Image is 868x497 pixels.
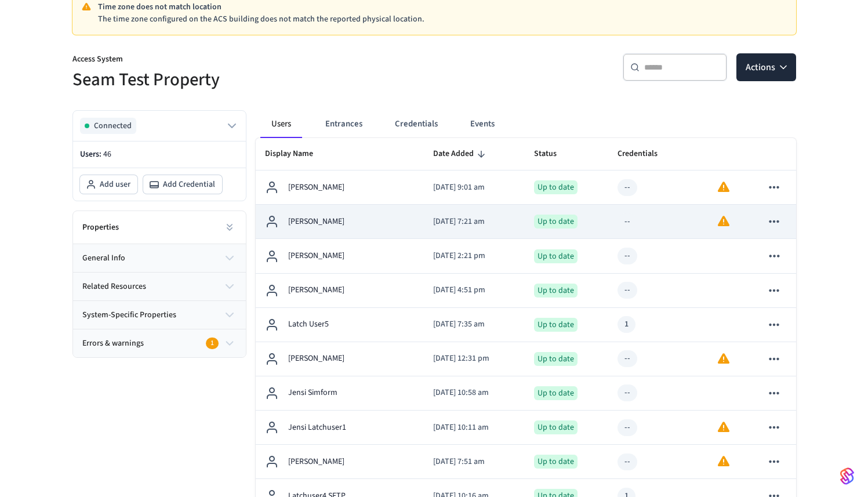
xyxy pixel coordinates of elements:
[534,180,578,194] div: Up to date
[100,179,130,190] span: Add user
[618,145,673,163] span: Credentials
[288,456,344,468] p: [PERSON_NAME]
[82,309,176,321] span: system-specific properties
[82,281,146,293] span: related resources
[433,250,515,262] p: [DATE] 2:21 pm
[433,387,515,399] p: [DATE] 10:58 am
[624,284,630,296] div: --
[534,386,578,400] div: Up to date
[624,318,629,331] div: 1
[624,182,630,194] div: --
[624,387,630,399] div: --
[433,456,515,468] p: [DATE] 7:51 am
[433,284,515,296] p: [DATE] 4:51 pm
[82,222,119,233] h2: Properties
[163,179,215,190] span: Add Credential
[624,422,630,434] div: --
[433,182,515,194] p: [DATE] 9:01 am
[82,338,144,350] span: Errors & warnings
[72,68,427,92] h5: Seam Test Property
[624,250,630,262] div: --
[206,338,219,349] div: 1
[288,318,329,331] p: Latch User5
[433,318,515,331] p: [DATE] 7:35 am
[624,353,630,365] div: --
[433,216,515,228] p: [DATE] 7:21 am
[433,422,515,434] p: [DATE] 10:11 am
[534,215,578,228] div: Up to date
[103,148,111,160] span: 46
[288,284,344,296] p: [PERSON_NAME]
[624,216,630,228] div: --
[94,120,132,132] span: Connected
[73,301,246,329] button: system-specific properties
[260,110,302,138] button: Users
[72,53,427,68] p: Access System
[288,182,344,194] p: [PERSON_NAME]
[98,13,787,26] p: The time zone configured on the ACS building does not match the reported physical location.
[73,244,246,272] button: general info
[534,318,578,332] div: Up to date
[433,353,515,365] p: [DATE] 12:31 pm
[461,110,504,138] button: Events
[534,455,578,469] div: Up to date
[288,387,337,399] p: Jensi Simform
[73,273,246,300] button: related resources
[624,456,630,468] div: --
[73,329,246,357] button: Errors & warnings1
[534,145,572,163] span: Status
[736,53,796,81] button: Actions
[840,467,854,485] img: SeamLogoGradient.69752ec5.svg
[316,110,372,138] button: Entrances
[98,1,787,13] p: Time zone does not match location
[433,145,489,163] span: Date Added
[143,175,222,194] button: Add Credential
[534,352,578,366] div: Up to date
[80,175,137,194] button: Add user
[80,148,239,161] p: Users:
[288,250,344,262] p: [PERSON_NAME]
[265,145,328,163] span: Display Name
[82,252,125,264] span: general info
[534,249,578,263] div: Up to date
[288,353,344,365] p: [PERSON_NAME]
[288,422,346,434] p: Jensi Latchuser1
[386,110,447,138] button: Credentials
[534,420,578,434] div: Up to date
[534,284,578,298] div: Up to date
[288,216,344,228] p: [PERSON_NAME]
[80,118,239,134] button: Connected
